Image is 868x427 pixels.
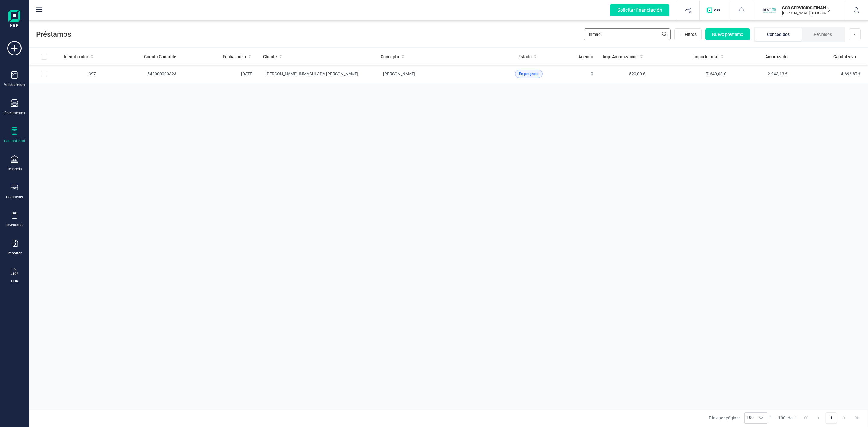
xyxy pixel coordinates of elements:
span: Estado [518,54,532,60]
p: [PERSON_NAME][DEMOGRAPHIC_DATA][DEMOGRAPHIC_DATA] [782,11,830,16]
span: 1 [770,415,772,421]
div: Validaciones [4,83,25,87]
span: Importe total [693,54,719,60]
span: Identificador [64,54,88,60]
td: 7.640,00 € [650,65,731,83]
li: Recibidos [802,28,844,41]
div: Filas por página: [709,412,767,424]
span: [PERSON_NAME] INMACULADA [PERSON_NAME] [266,71,358,76]
div: Importar [8,251,22,256]
img: SC [763,4,776,17]
img: Logo de OPS [707,7,723,13]
span: Concepto [381,54,399,60]
div: Documentos [4,111,25,115]
td: 0 [565,65,598,83]
span: Capital vivo [833,54,856,60]
div: All items unselected [41,54,47,60]
span: Fecha inicio [223,54,246,60]
span: Nuevo préstamo [712,31,743,37]
button: Solicitar financiación [603,1,677,20]
td: 520,00 € [598,65,650,83]
td: 4.696,87 € [792,65,868,83]
td: 2.943,13 € [731,65,792,83]
span: 100 [745,413,756,423]
span: 1 [795,415,797,421]
td: 397 [59,65,101,83]
span: Préstamos [36,30,584,39]
img: Logo Finanedi [8,10,20,29]
span: Filtros [685,31,697,37]
button: Nuevo préstamo [705,28,750,40]
p: SCD SERVICIOS FINANCIEROS SL [782,5,830,11]
td: 542000000323 [101,65,181,83]
div: Tesorería [7,167,22,171]
div: OCR [11,279,18,284]
span: Cuenta Contable [144,54,176,60]
button: Previous Page [813,412,824,424]
span: [PERSON_NAME] [383,71,415,76]
td: [DATE] [181,65,259,83]
span: 100 [778,415,785,421]
span: Cliente [263,54,277,60]
button: First Page [800,412,812,424]
div: Inventario [6,223,23,228]
div: Solicitar financiación [610,4,669,16]
span: de [788,415,792,421]
div: - [770,415,797,421]
input: Buscar... [584,28,671,40]
li: Concedidos [755,28,802,41]
div: Contactos [6,195,23,199]
button: Last Page [851,412,863,424]
span: Imp. Amortización [603,54,638,60]
button: Next Page [838,412,850,424]
span: Adeudo [578,54,593,60]
div: Row Selected 58886a38-b61a-4820-ab84-82d7ed01a2c2 [41,71,47,77]
span: En progreso [519,71,539,77]
div: Contabilidad [4,139,25,143]
button: Page 1 [826,412,837,424]
button: Filtros [674,28,702,40]
span: Amortizado [765,54,788,60]
button: Logo de OPS [703,1,726,20]
button: SCSCD SERVICIOS FINANCIEROS SL[PERSON_NAME][DEMOGRAPHIC_DATA][DEMOGRAPHIC_DATA] [760,1,838,20]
